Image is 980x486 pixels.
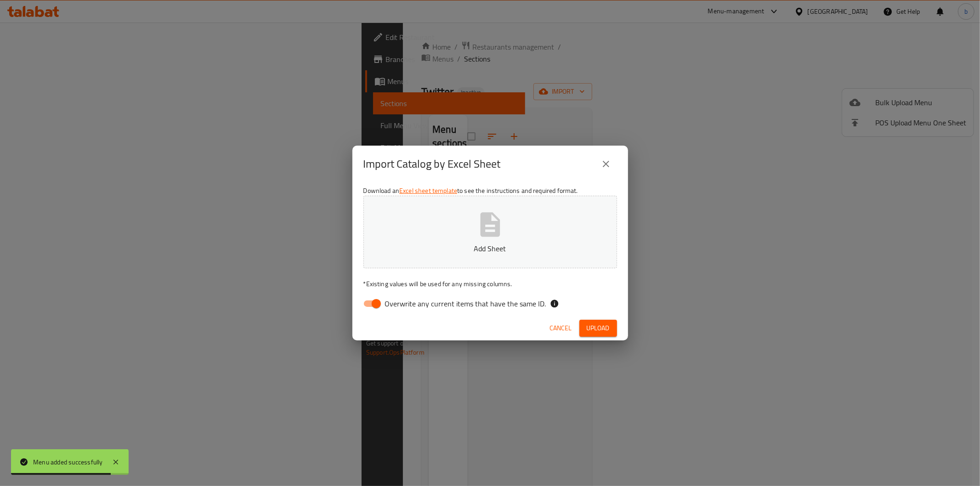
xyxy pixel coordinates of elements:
[587,322,610,334] span: Upload
[363,157,501,171] h2: Import Catalog by Excel Sheet
[579,320,617,337] button: Upload
[33,457,103,467] div: Menu added successfully
[550,322,572,334] span: Cancel
[550,299,559,308] svg: If the overwrite option isn't selected, then the items that match an existing ID will be ignored ...
[546,320,576,337] button: Cancel
[595,153,617,175] button: close
[352,182,628,316] div: Download an to see the instructions and required format.
[399,185,457,197] a: Excel sheet template
[363,279,617,288] p: Existing values will be used for any missing columns.
[363,196,617,268] button: Add Sheet
[378,243,603,254] p: Add Sheet
[385,298,546,309] span: Overwrite any current items that have the same ID.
